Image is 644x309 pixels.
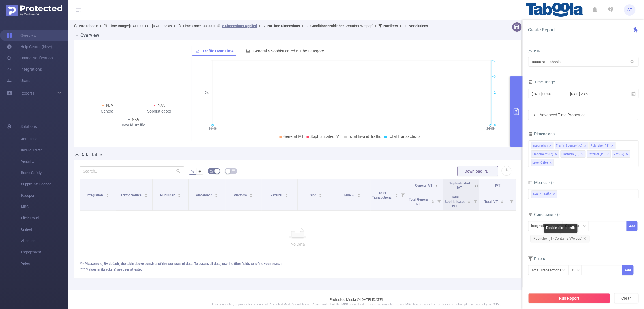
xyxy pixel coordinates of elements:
a: Reports [20,87,34,99]
button: Add [626,221,637,231]
div: Referral (l4) [588,151,605,158]
i: icon: close [549,161,552,165]
div: *** Please note, By default, the table above consists of the top rows of data. To access all data... [80,261,516,266]
i: icon: info-circle [549,181,553,184]
span: Sophisticated IVT [449,181,470,190]
span: Filters [528,256,545,261]
span: PID [528,48,540,53]
span: Create Report [528,27,555,33]
b: No Filters [383,24,398,28]
i: icon: caret-up [431,199,434,201]
button: Run Report [528,293,610,303]
li: Referral (l4) [587,150,611,158]
span: Passport [21,190,68,201]
a: Help Center (New) [7,41,52,52]
div: Sort [144,193,148,196]
div: Level 6 (l6) [532,159,548,166]
i: icon: user [528,48,533,53]
span: Referral [271,193,283,197]
i: icon: down [576,269,580,272]
i: icon: caret-down [285,195,288,197]
i: icon: close [626,153,628,156]
i: icon: caret-up [467,199,471,201]
span: Invalid Traffic [21,145,68,156]
i: icon: caret-up [177,193,181,194]
i: icon: caret-up [319,193,322,194]
span: > [212,24,217,28]
span: N/A [106,103,113,108]
li: Platform (l3) [560,150,585,158]
i: Filter menu [435,192,443,210]
span: Placement [196,193,212,197]
h2: Data Table [80,151,102,158]
span: Anti-Fraud [21,133,68,145]
span: Visibility [21,156,68,167]
span: Dimensions [528,132,555,136]
div: Invalid Traffic [108,122,159,128]
span: General IVT [283,134,304,139]
span: Total Transactions [372,191,392,199]
span: Engagement [21,246,68,258]
i: icon: close [581,153,584,156]
i: icon: down [583,224,586,228]
tspan: 1 [494,107,496,111]
span: Taboola [DATE] 00:00 - [DATE] 23:59 +00:00 [74,24,428,28]
b: PID: [79,24,85,28]
tspan: 2 [494,91,496,95]
span: MRC [21,201,68,213]
li: Level 6 (l6) [531,159,554,166]
i: icon: caret-down [395,195,398,197]
span: SF [627,4,632,16]
span: N/A [132,117,139,121]
p: This is a stable, in production version of Protected Media's dashboard. Please note that the MRC ... [82,302,630,307]
span: Metrics [528,180,547,185]
span: N/A [158,103,165,108]
i: icon: caret-up [357,193,360,194]
span: Total General IVT [409,198,428,206]
span: # [198,169,201,173]
span: Brand Safety [21,167,68,179]
span: Unified [21,224,68,235]
i: icon: caret-up [106,193,109,194]
i: icon: caret-down [214,195,218,197]
div: Integration [531,221,552,231]
span: Reports [20,91,34,95]
div: Sort [357,193,360,196]
div: Sort [285,193,288,196]
div: icon: rightAdvanced Time Properties [528,110,638,120]
i: Filter menu [508,192,516,210]
b: Time Range: [109,24,129,28]
span: % [191,169,194,173]
div: ≥ [572,265,578,275]
i: icon: info-circle [555,213,559,216]
i: icon: bg-colors [210,169,213,173]
input: Search... [80,166,184,175]
div: Sort [395,193,398,196]
tspan: 3 [494,75,496,78]
div: Sort [106,193,109,196]
div: Sort [319,193,322,196]
span: General & Sophisticated IVT by Category [253,49,324,53]
li: Integration [531,142,553,149]
span: Click Fraud [21,213,68,224]
i: icon: user [74,24,79,28]
i: icon: close [584,144,587,148]
div: Integration [532,142,548,149]
span: Total Transactions [388,134,420,139]
span: Supply Intelligence [21,179,68,190]
i: Filter menu [399,179,407,210]
tspan: 24/09 [486,127,494,130]
i: icon: caret-up [285,193,288,194]
div: Platform (l3) [561,151,579,158]
span: Attention [21,235,68,246]
span: > [373,24,378,28]
button: Add [622,265,633,275]
span: Traffic Over Time [202,49,234,53]
div: Sort [214,193,218,196]
i: icon: caret-down [357,195,360,197]
i: icon: close [606,153,609,156]
span: General IVT [415,184,432,188]
span: Platform [233,193,247,197]
i: icon: caret-up [214,193,218,194]
div: Placement (l2) [532,151,553,158]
